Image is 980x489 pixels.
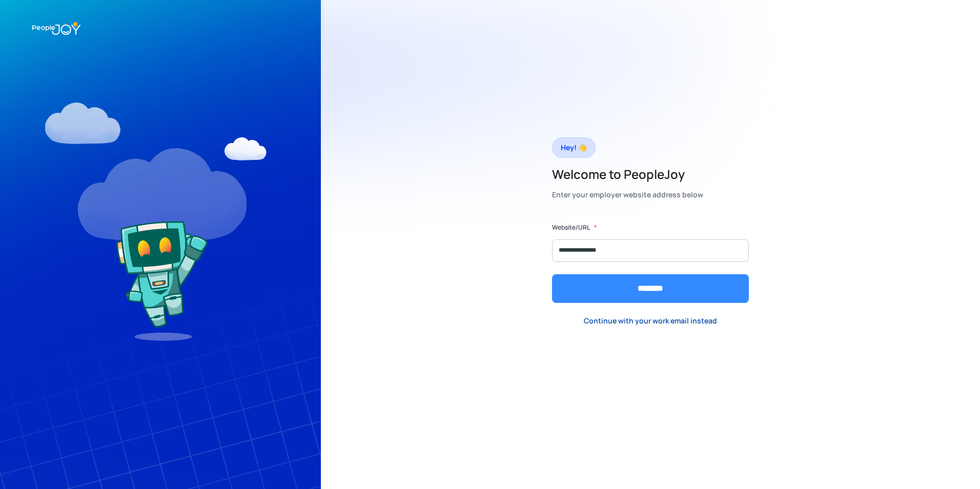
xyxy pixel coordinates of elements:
[552,166,703,182] h2: Welcome to PeopleJoy
[552,222,749,303] form: Form
[552,222,590,233] label: Website/URL
[552,188,703,202] div: Enter your employer website address below
[561,140,587,155] div: Hey! 👋
[584,316,717,326] div: Continue with your work email instead
[576,311,725,332] a: Continue with your work email instead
